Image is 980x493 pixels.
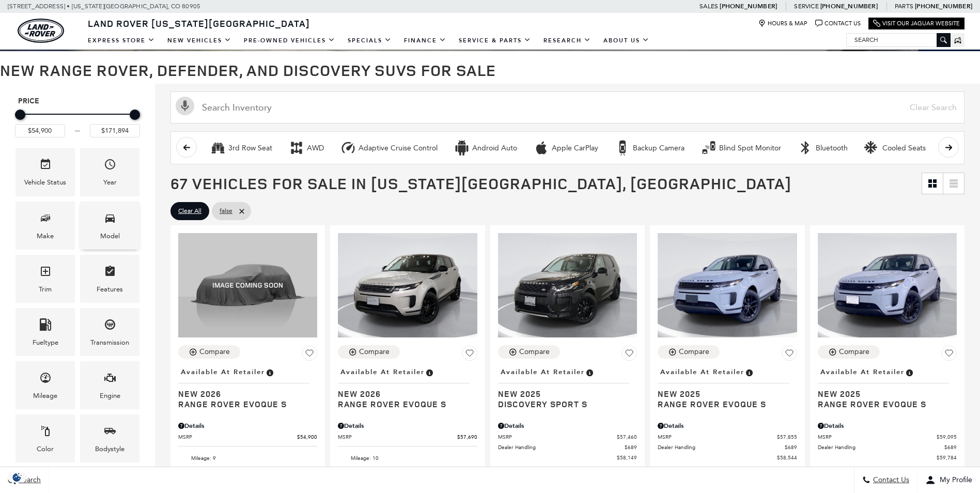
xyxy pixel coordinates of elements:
span: Available at Retailer [340,366,425,378]
div: Mileage [33,390,57,402]
div: Compare [839,347,869,357]
span: Dealer Handling [658,443,784,451]
a: Dealer Handling $689 [818,443,957,451]
div: MakeMake [15,202,75,250]
span: $58,149 [617,454,637,461]
img: 2025 LAND ROVER Range Rover Evoque S [818,233,957,337]
span: Discovery Sport S [498,399,629,409]
a: Available at RetailerNew 2026Range Rover Evoque S [178,365,317,409]
a: $59,784 [818,454,957,461]
span: Features [104,263,116,284]
span: MSRP [178,433,297,441]
span: New 2025 [498,389,629,399]
img: 2026 LAND ROVER Range Rover Evoque S [178,233,317,337]
nav: Main Navigation [82,32,656,50]
div: Features [97,284,123,295]
button: Blind Spot MonitorBlind Spot Monitor [695,137,787,159]
span: MSRP [338,433,457,441]
div: Pricing Details - Range Rover Evoque S [658,421,797,430]
button: Save Vehicle [462,345,477,365]
a: [PHONE_NUMBER] [720,2,777,10]
span: MSRP [658,433,776,441]
span: Vehicle is in stock and ready for immediate delivery. Due to demand, availability is subject to c... [744,366,754,378]
a: Visit Our Jaguar Website [873,20,960,27]
span: Dealer Handling [498,443,625,451]
span: New 2025 [818,389,949,399]
div: Cooled Seats [882,144,926,153]
div: FeaturesFeatures [80,255,139,303]
a: Available at RetailerNew 2026Range Rover Evoque S [338,365,477,409]
div: Compare [199,347,230,357]
span: Available at Retailer [660,366,744,378]
img: Opt-Out Icon [5,472,29,483]
a: MSRP $54,900 [178,433,317,441]
span: false [220,205,232,218]
a: Dealer Handling $689 [498,443,637,451]
a: New Vehicles [161,32,238,50]
svg: Click to toggle on voice search [176,97,194,115]
span: New 2026 [178,389,309,399]
button: Save Vehicle [302,345,317,365]
input: Search [847,34,950,46]
div: Color [37,443,54,455]
span: Parts [895,3,913,10]
div: Vehicle Status [24,177,66,188]
button: Backup CameraBackup Camera [609,137,690,159]
span: Model [104,209,116,230]
button: Compare Vehicle [178,345,240,359]
div: BodystyleBodystyle [80,414,139,463]
span: Vehicle is in stock and ready for immediate delivery. Due to demand, availability is subject to c... [905,366,914,378]
span: Contact Us [870,476,909,485]
li: Mileage: 10 [338,452,477,465]
div: Bodystyle [95,443,125,455]
input: Minimum [15,124,65,137]
span: Bodystyle [104,422,116,443]
div: Minimum Price [15,110,25,120]
span: Color [39,422,52,443]
a: About Us [597,32,656,50]
a: [STREET_ADDRESS] • [US_STATE][GEOGRAPHIC_DATA], CO 80905 [8,3,200,10]
div: MileageMileage [15,361,75,409]
span: $58,544 [777,454,797,461]
span: Service [794,3,818,10]
button: scroll right [938,137,959,158]
div: Backup Camera [633,144,685,153]
button: 3rd Row Seat3rd Row Seat [205,137,278,159]
div: Compare [519,347,550,357]
a: EXPRESS STORE [82,32,161,50]
div: Bluetooth [798,140,813,156]
div: Fueltype [33,337,58,348]
div: ColorColor [15,414,75,463]
div: Backup Camera [615,140,630,156]
img: Land Rover [18,19,64,43]
div: Transmission [90,337,129,348]
div: YearYear [80,148,139,196]
div: AWD [289,140,304,156]
button: Adaptive Cruise ControlAdaptive Cruise Control [335,137,443,159]
button: scroll left [176,137,197,158]
span: Vehicle [39,156,52,177]
h5: Price [18,97,137,106]
div: Engine [100,390,120,402]
div: TrimTrim [15,255,75,303]
span: Engine [104,369,116,390]
div: FueltypeFueltype [15,308,75,356]
span: Available at Retailer [501,366,585,378]
span: Transmission [104,316,116,337]
button: Save Vehicle [621,345,637,365]
div: Bluetooth [816,144,848,153]
a: MSRP $57,460 [498,433,637,441]
div: TransmissionTransmission [80,308,139,356]
a: [PHONE_NUMBER] [915,2,972,10]
a: Finance [398,32,453,50]
span: $689 [944,443,957,451]
a: Available at RetailerNew 2025Discovery Sport S [498,365,637,409]
a: Contact Us [815,20,861,27]
div: Year [103,177,117,188]
div: Android Auto [454,140,470,156]
div: Pricing Details - Range Rover Evoque S [338,421,477,430]
span: Range Rover Evoque S [658,399,789,409]
span: Available at Retailer [181,366,265,378]
button: Compare Vehicle [818,345,880,359]
span: $57,460 [617,433,637,441]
